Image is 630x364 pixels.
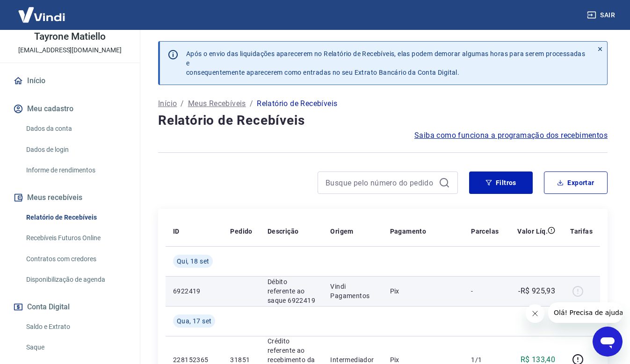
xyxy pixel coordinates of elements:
p: Débito referente ao saque 6922419 [268,277,316,305]
img: Vindi [11,0,72,29]
a: Início [11,71,129,91]
p: Origem [330,227,353,236]
p: / [250,98,253,109]
button: Meu cadastro [11,99,129,119]
p: Descrição [268,227,299,236]
p: / [181,98,184,109]
a: Meus Recebíveis [188,98,246,109]
h4: Relatório de Recebíveis [158,111,608,130]
a: Saldo e Extrato [22,317,129,336]
span: Olá! Precisa de ajuda? [6,7,79,14]
p: Pagamento [390,227,427,236]
p: Pedido [230,227,252,236]
p: Pix [390,286,456,296]
button: Sair [585,7,619,24]
p: - [471,286,499,296]
iframe: Fechar mensagem [526,304,544,323]
button: Filtros [469,171,533,194]
a: Contratos com credores [22,250,129,269]
a: Relatório de Recebíveis [22,208,129,227]
p: Após o envio das liquidações aparecerem no Relatório de Recebíveis, elas podem demorar algumas ho... [186,49,586,77]
a: Recebíveis Futuros Online [22,228,129,248]
p: Tayrone Matiello [34,32,105,42]
iframe: Mensagem da empresa [548,302,623,323]
span: Qua, 17 set [177,316,211,326]
p: Valor Líq. [517,227,548,236]
a: Início [158,98,177,109]
a: Informe de rendimentos [22,161,129,180]
span: Qui, 18 set [177,257,209,266]
p: Relatório de Recebíveis [257,98,337,109]
a: Dados de login [22,140,129,159]
p: 6922419 [173,286,215,296]
a: Disponibilização de agenda [22,270,129,289]
a: Saque [22,338,129,357]
button: Exportar [544,171,608,194]
button: Conta Digital [11,297,129,317]
p: [EMAIL_ADDRESS][DOMAIN_NAME] [18,45,122,55]
p: Tarifas [570,227,593,236]
button: Meus recebíveis [11,187,129,208]
a: Saiba como funciona a programação dos recebimentos [414,130,608,141]
a: Dados da conta [22,119,129,138]
iframe: Botão para abrir a janela de mensagens [593,327,623,357]
p: ID [173,227,180,236]
p: Parcelas [471,227,499,236]
p: Vindi Pagamentos [330,282,375,300]
input: Busque pelo número do pedido [326,176,435,190]
p: -R$ 925,93 [518,285,555,297]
